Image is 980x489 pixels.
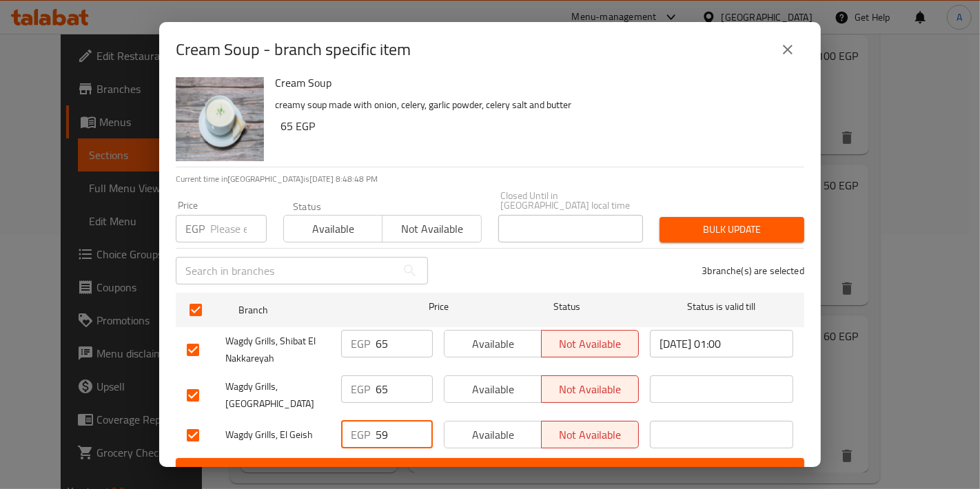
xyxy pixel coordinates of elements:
[496,298,639,315] span: Status
[351,381,370,397] p: EGP
[176,73,264,161] img: Cream Soup
[238,302,382,319] span: Branch
[671,221,793,238] span: Bulk update
[225,426,330,444] span: Wagdy Grills, El Geish
[289,219,377,239] span: Available
[280,116,793,136] h6: 65 EGP
[660,217,804,242] button: Bulk update
[450,379,536,399] span: Available
[176,458,804,483] button: Save
[771,33,804,66] button: close
[225,378,330,413] span: Wagdy Grills, [GEOGRAPHIC_DATA]
[225,333,330,367] span: Wagdy Grills, Shibat El Nakkareyah
[176,173,804,185] p: Current time in [GEOGRAPHIC_DATA] is [DATE] 8:48:48 PM
[547,379,633,399] span: Not available
[541,421,639,448] button: Not available
[176,39,411,61] h2: Cream Soup - branch specific item
[444,330,542,357] button: Available
[351,335,370,352] p: EGP
[351,426,370,443] p: EGP
[541,330,639,357] button: Not available
[702,264,804,278] p: 3 branche(s) are selected
[547,334,633,354] span: Not available
[376,330,433,357] input: Please enter price
[450,425,536,445] span: Available
[444,421,542,448] button: Available
[275,73,793,92] h6: Cream Soup
[185,220,205,237] p: EGP
[650,298,793,315] span: Status is valid till
[283,215,382,242] button: Available
[444,375,542,403] button: Available
[547,425,633,445] span: Not available
[393,298,484,315] span: Price
[176,257,396,284] input: Search in branches
[275,96,793,114] p: creamy soup made with onion, celery, garlic powder, celery salt and butter
[376,421,433,448] input: Please enter price
[382,215,481,242] button: Not available
[388,219,476,239] span: Not available
[541,375,639,403] button: Not available
[210,215,267,242] input: Please enter price
[450,334,536,354] span: Available
[187,462,793,479] span: Save
[376,375,433,403] input: Please enter price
